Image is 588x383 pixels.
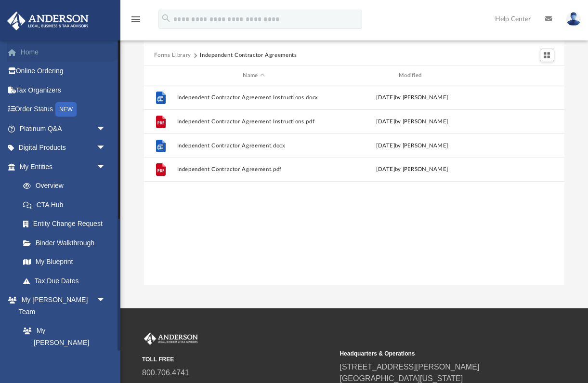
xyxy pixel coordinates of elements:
div: [DATE] by [PERSON_NAME] [335,93,489,102]
a: Digital Productsarrow_drop_down [7,138,120,158]
img: User Pic [566,12,581,26]
span: arrow_drop_down [96,138,116,158]
div: [DATE] by [PERSON_NAME] [335,166,489,174]
a: Home [7,42,120,62]
div: Name [176,71,330,80]
a: Platinum Q&Aarrow_drop_down [7,119,120,138]
div: [DATE] by [PERSON_NAME] [335,118,489,126]
img: Anderson Advisors Platinum Portal [4,12,91,30]
i: search [161,13,171,24]
div: id [493,71,561,80]
small: TOLL FREE [142,355,333,364]
div: NEW [55,102,77,117]
a: Entity Change Request [13,214,120,234]
button: Switch to Grid View [540,49,554,62]
button: Independent Contractor Agreements [200,51,297,60]
a: Online Ordering [7,62,120,81]
span: arrow_drop_down [96,291,116,310]
a: My [PERSON_NAME] Teamarrow_drop_down [7,291,116,321]
a: Order StatusNEW [7,100,120,119]
a: My Entitiesarrow_drop_down [7,157,120,176]
a: Tax Due Dates [13,271,120,291]
a: [STREET_ADDRESS][PERSON_NAME] [340,363,479,371]
img: Anderson Advisors Platinum Portal [142,332,200,345]
a: My [PERSON_NAME] Team [13,321,111,364]
button: Independent Contractor Agreement.pdf [177,167,331,173]
div: id [148,71,172,80]
a: Binder Walkthrough [13,233,120,252]
button: Independent Contractor Agreement Instructions.pdf [177,119,331,125]
div: Modified [335,71,489,80]
a: My Blueprint [13,252,116,272]
span: arrow_drop_down [96,157,116,177]
a: CTA Hub [13,195,120,214]
button: Independent Contractor Agreement Instructions.docx [177,94,331,101]
i: menu [130,13,142,25]
a: Tax Organizers [7,80,120,100]
div: [DATE] by [PERSON_NAME] [335,142,489,150]
small: Headquarters & Operations [340,349,530,358]
span: arrow_drop_down [96,119,116,139]
a: [GEOGRAPHIC_DATA][US_STATE] [340,374,463,383]
button: Independent Contractor Agreement.docx [177,143,331,149]
button: Forms Library [154,51,191,60]
a: 800.706.4741 [142,369,189,377]
div: grid [144,85,565,285]
a: menu [130,18,142,25]
a: Overview [13,176,120,196]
